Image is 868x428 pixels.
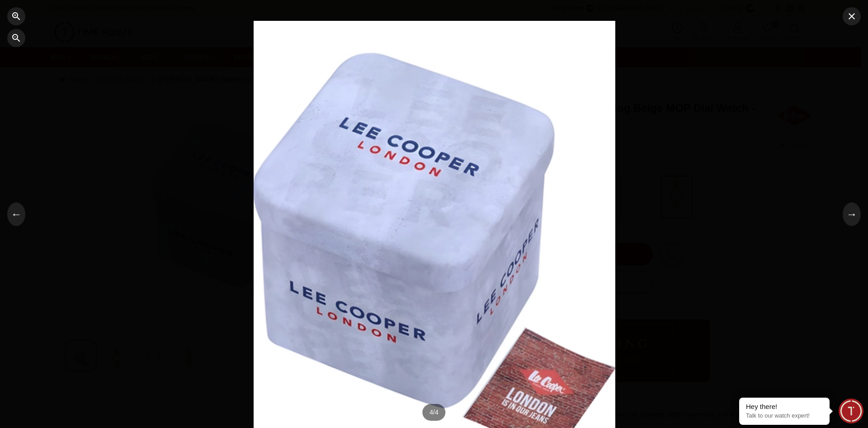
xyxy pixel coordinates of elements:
[7,202,25,226] button: ←
[746,412,823,420] p: Talk to our watch expert!
[839,399,863,423] div: Chat Widget
[422,404,445,421] div: 4 / 4
[843,202,861,226] button: →
[746,402,823,411] div: Hey there!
